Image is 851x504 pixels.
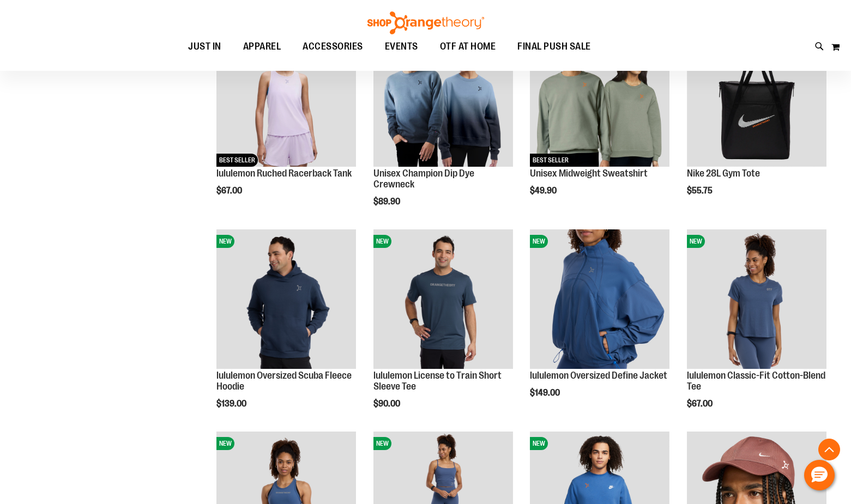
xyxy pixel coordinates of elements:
[243,34,281,59] span: APPAREL
[687,186,714,196] span: $55.75
[216,437,234,450] span: NEW
[530,229,669,371] a: lululemon Oversized Define JacketNEW
[681,22,832,223] div: product
[373,235,391,248] span: NEW
[216,235,234,248] span: NEW
[385,34,418,59] span: EVENTS
[374,34,429,59] a: EVENTS
[373,27,513,168] a: Unisex Champion Dip Dye CrewneckNEW
[211,22,361,223] div: product
[517,34,591,59] span: FINAL PUSH SALE
[216,399,248,409] span: $139.00
[530,388,562,398] span: $149.00
[368,224,518,436] div: product
[530,27,669,168] a: Unisex Midweight SweatshirtBEST SELLER
[216,154,258,167] span: BEST SELLER
[687,229,826,371] a: lululemon Classic-Fit Cotton-Blend TeeNEW
[530,370,667,381] a: lululemon Oversized Define Jacket
[373,229,513,369] img: lululemon License to Train Short Sleeve Tee
[687,235,705,248] span: NEW
[216,27,356,168] a: lululemon Ruched Racerback TankNEWBEST SELLER
[303,34,363,59] span: ACCESSORIES
[373,197,402,207] span: $89.90
[216,186,244,196] span: $67.00
[366,11,486,34] img: Shop Orangetheory
[440,34,496,59] span: OTF AT HOME
[373,437,391,450] span: NEW
[530,186,558,196] span: $49.90
[530,235,548,248] span: NEW
[177,34,232,59] a: JUST IN
[681,224,832,436] div: product
[216,27,356,167] img: lululemon Ruched Racerback Tank
[216,229,356,371] a: lululemon Oversized Scuba Fleece HoodieNEW
[687,399,714,409] span: $67.00
[530,27,669,167] img: Unisex Midweight Sweatshirt
[211,224,361,436] div: product
[292,34,374,59] a: ACCESSORIES
[216,168,352,179] a: lululemon Ruched Racerback Tank
[687,27,826,168] a: Nike 28L Gym ToteNEW
[804,460,835,490] button: Hello, have a question? Let’s chat.
[429,34,507,59] a: OTF AT HOME
[530,229,669,369] img: lululemon Oversized Define Jacket
[188,34,221,59] span: JUST IN
[232,34,292,59] a: APPAREL
[530,437,548,450] span: NEW
[373,229,513,371] a: lululemon License to Train Short Sleeve TeeNEW
[687,168,760,179] a: Nike 28L Gym Tote
[216,370,352,392] a: lululemon Oversized Scuba Fleece Hoodie
[524,224,675,426] div: product
[530,168,648,179] a: Unisex Midweight Sweatshirt
[368,22,518,234] div: product
[524,22,675,223] div: product
[506,34,602,59] a: FINAL PUSH SALE
[687,27,826,167] img: Nike 28L Gym Tote
[373,27,513,167] img: Unisex Champion Dip Dye Crewneck
[818,439,840,460] button: Back To Top
[373,370,502,392] a: lululemon License to Train Short Sleeve Tee
[687,229,826,369] img: lululemon Classic-Fit Cotton-Blend Tee
[530,154,571,167] span: BEST SELLER
[687,370,825,392] a: lululemon Classic-Fit Cotton-Blend Tee
[216,229,356,369] img: lululemon Oversized Scuba Fleece Hoodie
[373,399,402,409] span: $90.00
[373,168,474,190] a: Unisex Champion Dip Dye Crewneck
